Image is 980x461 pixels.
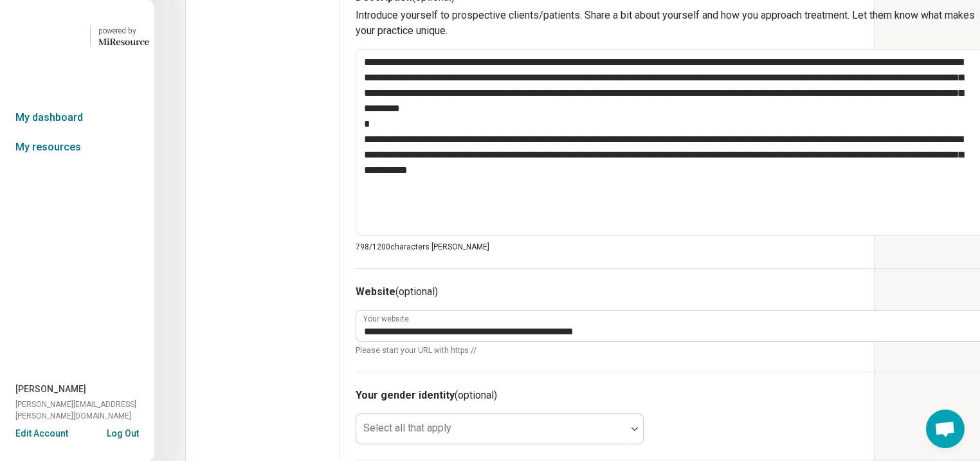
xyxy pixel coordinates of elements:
[15,383,86,396] span: [PERSON_NAME]
[5,21,82,51] img: Geode Health
[926,410,965,448] a: Open chat
[455,389,497,401] span: (optional)
[5,21,149,51] a: Geode Healthpowered by
[15,399,154,422] span: [PERSON_NAME][EMAIL_ADDRESS][PERSON_NAME][DOMAIN_NAME]
[395,285,438,298] span: (optional)
[363,315,409,323] label: Your website
[363,422,451,434] label: Select all that apply
[107,427,139,437] button: Log Out
[15,427,68,440] button: Edit Account
[98,25,149,37] div: powered by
